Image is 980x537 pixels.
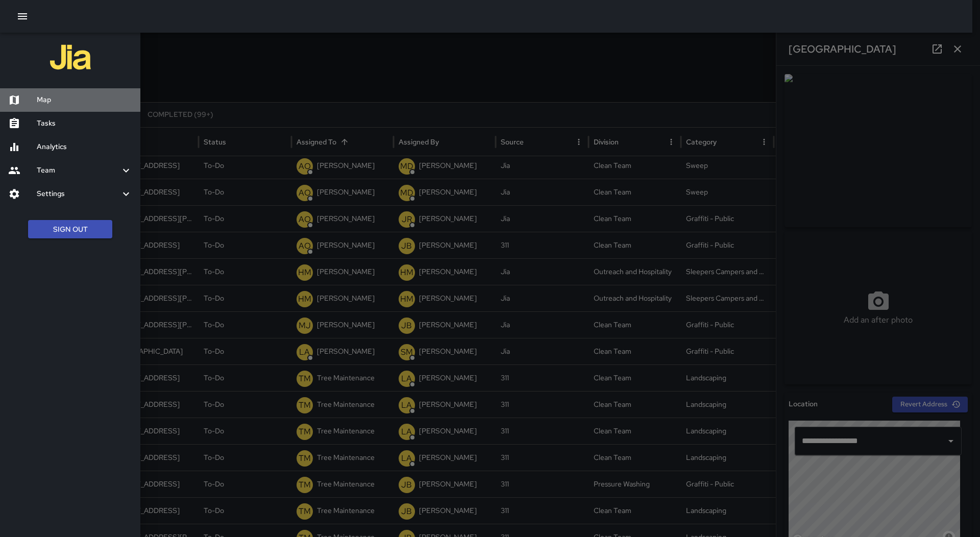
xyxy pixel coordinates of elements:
h6: Settings [37,188,120,200]
h6: Map [37,94,132,106]
h6: Tasks [37,118,132,129]
button: Sign Out [28,220,112,239]
h6: Analytics [37,141,132,153]
img: jia-logo [50,37,91,78]
h6: Team [37,165,120,176]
